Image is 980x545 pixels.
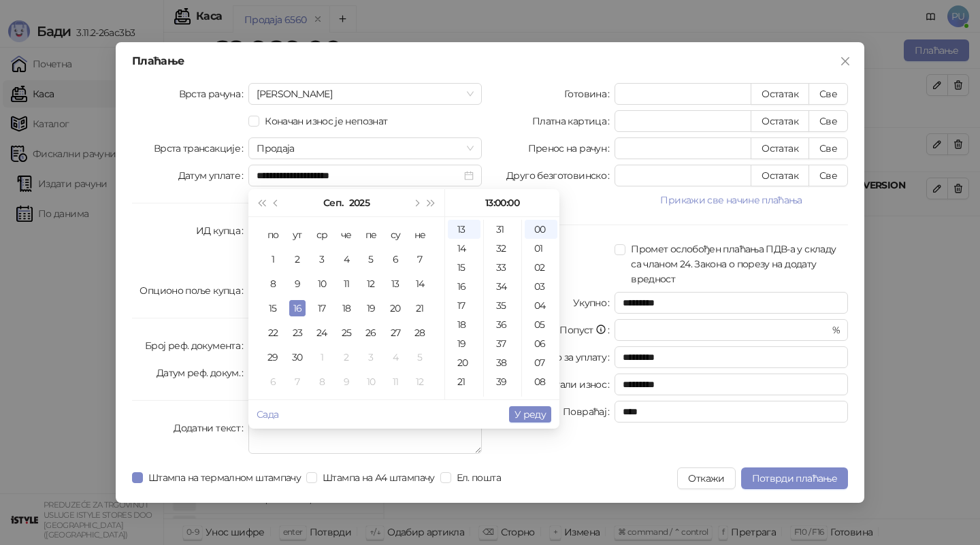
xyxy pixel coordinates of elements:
[528,346,615,368] label: Укупно за уплату
[359,247,383,271] td: 2025-09-05
[140,280,248,301] label: Опционо поље купца
[349,189,370,216] button: Изабери годину
[563,401,615,423] label: Повраћај
[285,320,310,345] td: 2025-09-23
[383,296,408,320] td: 2025-09-20
[840,56,851,67] span: close
[265,276,281,292] div: 8
[615,192,848,208] button: Прикажи све начине плаћања
[261,345,285,369] td: 2025-09-29
[289,276,306,292] div: 9
[525,239,557,258] div: 01
[387,300,404,316] div: 20
[269,189,284,216] button: Претходни месец (PageUp)
[265,349,281,365] div: 29
[741,467,848,489] button: Потврди плаћање
[363,300,379,316] div: 19
[387,374,404,390] div: 11
[314,325,330,341] div: 24
[448,391,480,410] div: 22
[338,251,355,267] div: 4
[314,251,330,267] div: 3
[408,320,432,345] td: 2025-09-28
[448,277,480,296] div: 16
[514,408,546,420] span: У реду
[338,374,355,390] div: 9
[334,320,359,345] td: 2025-09-25
[338,349,355,365] div: 2
[751,110,809,132] button: Остатак
[334,345,359,369] td: 2025-10-02
[808,83,848,105] button: Све
[525,353,557,372] div: 07
[751,165,809,186] button: Остатак
[383,271,408,296] td: 2025-09-13
[387,325,404,341] div: 27
[408,247,432,271] td: 2025-09-07
[412,349,428,365] div: 5
[625,242,848,286] span: Промет ослобођен плаћања ПДВ-а у складу са чланом 24. Закона о порезу на додату вредност
[408,222,432,247] th: не
[408,271,432,296] td: 2025-09-14
[289,251,306,267] div: 2
[448,334,480,353] div: 19
[808,165,848,186] button: Све
[623,320,829,340] input: Попуст
[314,300,330,316] div: 17
[412,374,428,390] div: 12
[363,325,379,341] div: 26
[261,271,285,296] td: 2025-09-08
[310,320,334,345] td: 2025-09-24
[359,222,383,247] th: пе
[289,349,306,365] div: 30
[751,83,809,105] button: Остатак
[573,292,615,314] label: Укупно
[289,325,306,341] div: 23
[338,325,355,341] div: 25
[310,296,334,320] td: 2025-09-17
[132,56,848,67] div: Плаћање
[487,315,519,334] div: 36
[525,277,557,296] div: 03
[310,345,334,369] td: 2025-10-01
[408,345,432,369] td: 2025-10-05
[310,222,334,247] th: ср
[448,315,480,334] div: 18
[359,271,383,296] td: 2025-09-12
[261,369,285,394] td: 2025-10-06
[487,277,519,296] div: 34
[265,300,281,316] div: 15
[448,239,480,258] div: 14
[261,247,285,271] td: 2025-09-01
[261,222,285,247] th: по
[387,276,404,292] div: 13
[285,222,310,247] th: ут
[285,345,310,369] td: 2025-09-30
[383,247,408,271] td: 2025-09-06
[310,369,334,394] td: 2025-10-08
[334,271,359,296] td: 2025-09-11
[289,300,306,316] div: 16
[285,271,310,296] td: 2025-09-09
[525,374,615,395] label: Преостали износ
[487,296,519,315] div: 35
[285,296,310,320] td: 2025-09-16
[525,296,557,315] div: 04
[257,168,461,183] input: Датум уплате
[751,137,809,159] button: Остатак
[363,251,379,267] div: 5
[525,334,557,353] div: 06
[383,369,408,394] td: 2025-10-11
[532,110,615,132] label: Платна картица
[310,247,334,271] td: 2025-09-03
[525,220,557,239] div: 00
[338,300,355,316] div: 18
[451,470,506,485] span: Ел. пошта
[248,417,482,454] textarea: Додатни текст
[448,258,480,277] div: 15
[314,349,330,365] div: 1
[525,315,557,334] div: 05
[154,137,249,159] label: Врста трансакције
[525,391,557,410] div: 09
[528,137,615,159] label: Пренос на рачун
